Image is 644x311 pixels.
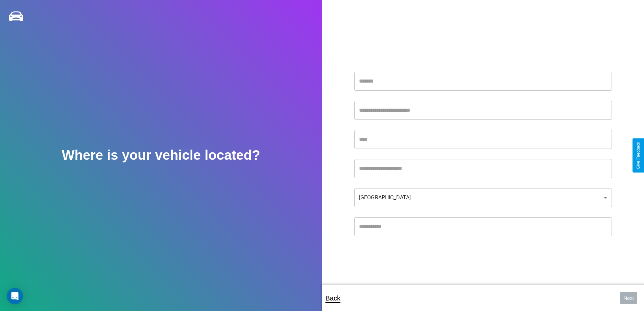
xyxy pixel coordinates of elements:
[62,148,260,163] h2: Where is your vehicle located?
[354,188,612,207] div: [GEOGRAPHIC_DATA]
[7,288,23,304] div: Open Intercom Messenger
[326,292,340,304] p: Back
[636,142,641,169] div: Give Feedback
[620,292,637,304] button: Next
